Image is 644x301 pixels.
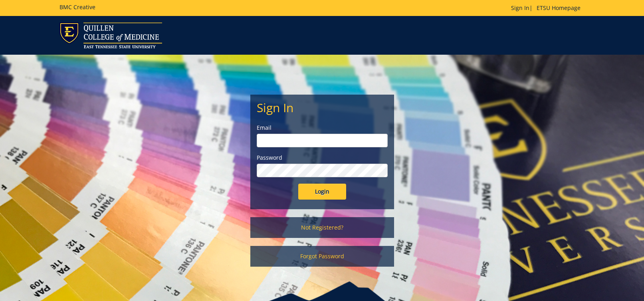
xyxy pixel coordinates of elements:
[257,124,388,132] label: Email
[257,101,388,114] h2: Sign In
[59,4,95,10] h5: BMC Creative
[298,184,346,200] input: Login
[511,4,585,12] p: |
[250,217,394,238] a: Not Registered?
[511,4,529,12] a: Sign In
[257,154,388,162] label: Password
[59,22,162,48] img: ETSU logo
[250,246,394,267] a: Forgot Password
[533,4,585,12] a: ETSU Homepage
